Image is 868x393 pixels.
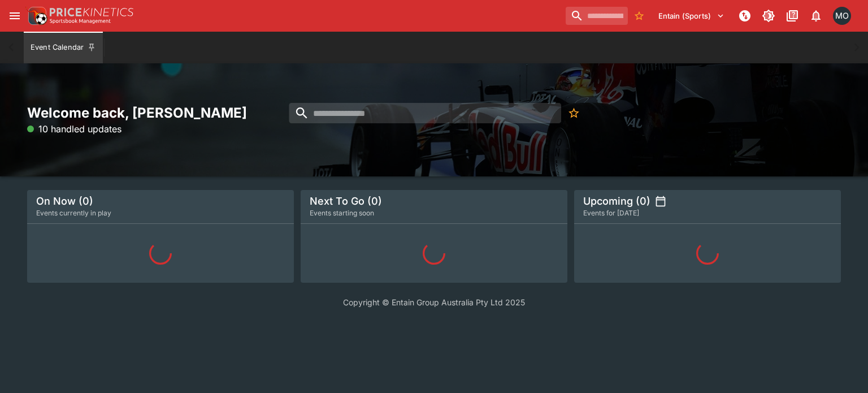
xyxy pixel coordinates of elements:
h5: Next To Go (0) [310,195,382,208]
button: Documentation [782,6,802,26]
span: Events currently in play [36,208,111,219]
button: open drawer [5,6,25,26]
p: 10 handled updates [27,122,121,136]
button: Notifications [806,6,826,26]
img: PriceKinetics Logo [25,5,47,27]
h5: Upcoming (0) [583,195,650,208]
img: PriceKinetics [50,8,133,16]
input: search [289,103,561,123]
button: Event Calendar [24,32,103,63]
input: search [566,7,628,25]
h5: On Now (0) [36,195,93,208]
button: Toggle light/dark mode [758,6,779,26]
span: Events starting soon [310,208,374,219]
div: Matt Oliver [833,7,851,25]
img: Sportsbook Management [50,19,111,24]
button: NOT Connected to PK [735,6,755,26]
button: No Bookmarks [630,7,648,25]
button: Select Tenant [652,7,731,25]
button: Matt Oliver [830,3,854,28]
h2: Welcome back, [PERSON_NAME] [27,104,294,122]
span: Events for [DATE] [583,208,639,219]
button: settings [655,196,666,207]
button: No Bookmarks [563,103,584,123]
